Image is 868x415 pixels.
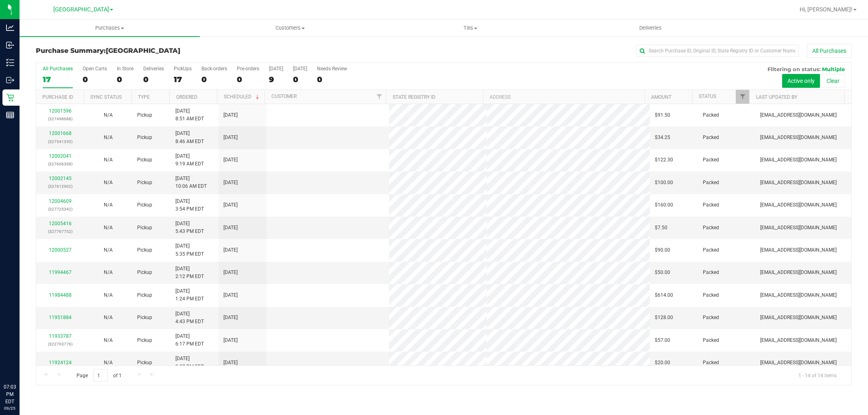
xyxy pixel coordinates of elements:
span: [DATE] [223,314,238,322]
div: 0 [293,75,307,84]
input: Search Purchase ID, Original ID, State Registry ID or Customer Name... [636,45,799,57]
span: Packed [703,359,719,367]
a: Amount [651,94,671,100]
span: [DATE] [223,201,238,209]
div: 0 [317,75,347,84]
span: Pickup [137,291,152,299]
span: $34.25 [655,134,670,141]
a: Purchase ID [42,94,73,100]
button: N/A [104,156,113,164]
span: [EMAIL_ADDRESS][DOMAIN_NAME] [760,156,837,164]
div: In Store [117,66,133,72]
button: N/A [104,337,113,344]
h3: Purchase Summary: [36,47,308,54]
span: Packed [703,269,719,276]
span: [EMAIL_ADDRESS][DOMAIN_NAME] [760,134,837,141]
div: 17 [174,75,192,84]
span: [DATE] 2:12 PM EDT [175,265,204,280]
span: [GEOGRAPHIC_DATA] [106,47,180,54]
inline-svg: Outbound [6,76,14,84]
span: Pickup [137,314,152,322]
p: 09/25 [4,405,16,411]
span: Customers [200,24,380,32]
span: Page of 1 [70,369,128,382]
div: 9 [269,75,283,84]
inline-svg: Inbound [6,41,14,49]
a: 11994467 [49,269,72,275]
span: [DATE] [223,134,238,141]
div: Back-orders [201,66,227,72]
a: Sync Status [90,94,122,100]
span: Not Applicable [104,315,113,320]
span: [DATE] [223,337,238,344]
span: Pickup [137,269,152,276]
span: Pickup [137,224,152,232]
span: Not Applicable [104,360,113,365]
span: 1 - 14 of 14 items [792,369,843,381]
a: 12002145 [49,176,72,181]
span: Pickup [137,111,152,119]
span: [EMAIL_ADDRESS][DOMAIN_NAME] [760,246,837,254]
a: Deliveries [560,20,741,37]
span: Not Applicable [104,225,113,230]
span: Tills [380,24,560,32]
a: 12000527 [49,247,72,253]
a: Customers [200,20,380,37]
span: Packed [703,246,719,254]
span: $7.50 [655,224,667,232]
button: N/A [104,201,113,209]
span: $20.00 [655,359,670,367]
div: 0 [83,75,107,84]
div: Open Carts [83,66,107,72]
button: N/A [104,314,113,322]
span: $122.30 [655,156,673,164]
span: [DATE] 2:27 PM EDT [175,355,204,370]
div: 0 [237,75,259,84]
button: Clear [821,74,845,88]
a: Purchases [20,20,200,37]
span: $128.00 [655,314,673,322]
button: N/A [104,179,113,187]
div: Pre-orders [237,66,259,72]
span: Not Applicable [104,157,113,163]
span: [DATE] 8:46 AM EDT [175,130,204,145]
a: 12002041 [49,153,72,159]
p: (327725342) [41,205,79,213]
span: Pickup [137,179,152,187]
a: Scheduled [224,94,261,100]
div: [DATE] [269,66,283,72]
div: Deliveries [143,66,164,72]
span: Hi, [PERSON_NAME]! [800,6,853,13]
div: PickUps [174,66,192,72]
a: Status [699,93,716,99]
iframe: Resource center [8,350,33,374]
a: 11933787 [49,333,72,339]
p: 07:03 PM EDT [4,383,16,405]
button: Active only [782,74,820,88]
span: Pickup [137,337,152,344]
a: Tills [380,20,560,37]
div: 0 [201,75,227,84]
p: (327498688) [41,115,79,123]
span: Not Applicable [104,292,113,298]
span: [EMAIL_ADDRESS][DOMAIN_NAME] [760,359,837,367]
a: 12001668 [49,130,72,136]
span: [DATE] 4:43 PM EDT [175,310,204,326]
span: Packed [703,134,719,141]
span: [DATE] [223,291,238,299]
span: Deliveries [628,24,673,32]
span: [GEOGRAPHIC_DATA] [53,6,109,13]
a: 12004609 [49,198,72,204]
span: [EMAIL_ADDRESS][DOMAIN_NAME] [760,224,837,232]
inline-svg: Analytics [6,24,14,32]
span: [DATE] 5:43 PM EDT [175,220,204,235]
span: Packed [703,156,719,164]
div: Needs Review [317,66,347,72]
a: Customer [271,93,297,99]
a: 12005416 [49,221,72,226]
inline-svg: Reports [6,111,14,119]
a: 11951884 [49,315,72,320]
span: [DATE] 5:35 PM EDT [175,242,204,258]
a: Last Updated By [756,94,797,100]
span: Multiple [822,66,845,72]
